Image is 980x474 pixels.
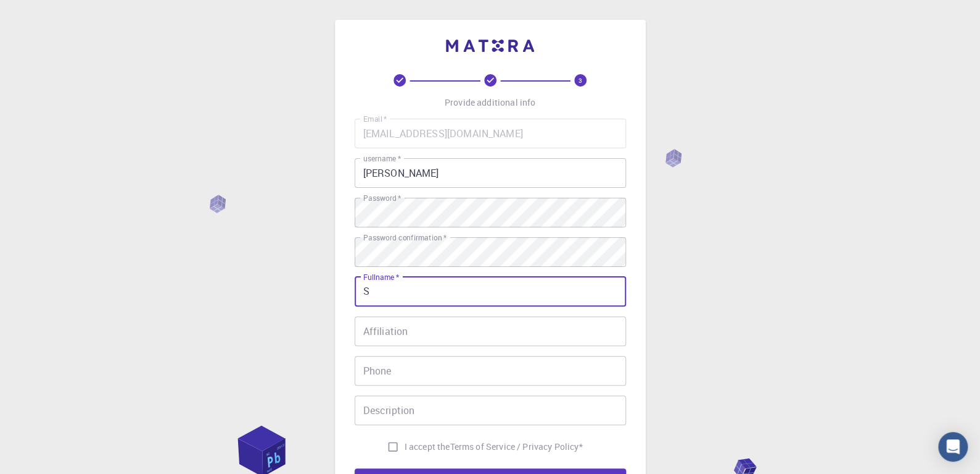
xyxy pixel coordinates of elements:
label: Password [363,193,401,203]
label: username [363,153,401,164]
p: Provide additional info [445,96,535,109]
text: 3 [579,76,582,85]
label: Email [363,114,387,124]
span: I accept the [405,441,450,453]
label: Password confirmation [363,232,447,243]
a: Terms of Service / Privacy Policy* [450,441,582,453]
p: Terms of Service / Privacy Policy * [450,441,582,453]
div: Open Intercom Messenger [938,432,968,462]
label: Fullname [363,272,399,282]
